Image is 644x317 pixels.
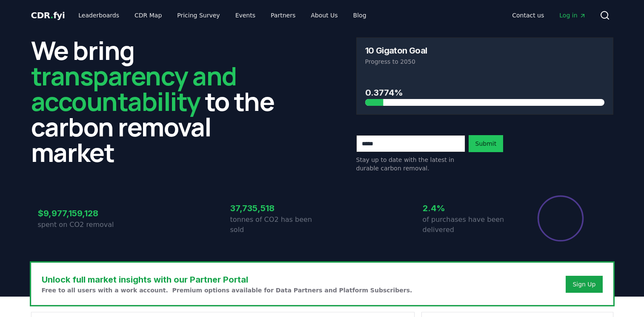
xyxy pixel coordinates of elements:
[31,10,65,20] span: CDR fyi
[264,8,302,23] a: Partners
[31,58,237,119] span: transparency and accountability
[572,280,595,289] a: Sign Up
[42,273,412,286] h3: Unlock full market insights with our Partner Portal
[505,8,592,23] nav: Main
[38,220,130,230] p: spent on CO2 removal
[42,286,412,294] p: Free to all users with a work account. Premium options available for Data Partners and Platform S...
[230,215,322,235] p: tonnes of CO2 has been sold
[72,8,126,23] a: Leaderboards
[31,9,65,21] a: CDR.fyi
[537,195,584,242] div: Percentage of sales delivered
[229,8,262,23] a: Events
[346,8,373,23] a: Blog
[566,276,602,293] button: Sign Up
[505,8,551,23] a: Contact us
[469,135,504,152] button: Submit
[423,215,515,235] p: of purchases have been delivered
[365,46,427,55] h3: 10 Gigaton Goal
[423,202,515,215] h3: 2.4%
[72,8,373,23] nav: Main
[559,11,586,20] span: Log in
[365,86,604,99] h3: 0.3774%
[128,8,169,23] a: CDR Map
[230,202,322,215] h3: 37,735,518
[31,37,288,165] h2: We bring to the carbon removal market
[365,57,604,66] p: Progress to 2050
[38,207,130,220] h3: $9,977,159,128
[356,156,465,173] p: Stay up to date with the latest in durable carbon removal.
[304,8,344,23] a: About Us
[170,8,226,23] a: Pricing Survey
[552,8,592,23] a: Log in
[50,10,53,20] span: .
